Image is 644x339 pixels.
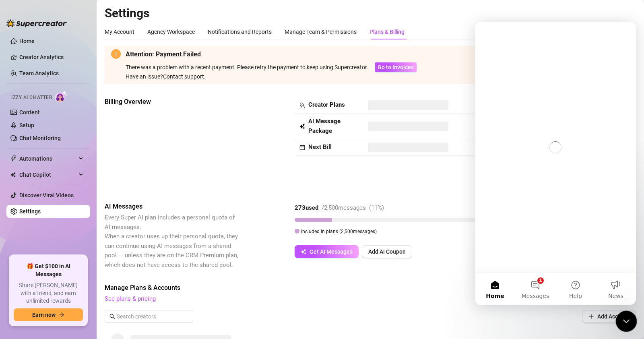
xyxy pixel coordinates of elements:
span: 🎁 Get $100 in AI Messages [14,263,83,278]
button: Add Account [582,310,636,323]
span: Earn now [32,312,56,318]
strong: Creator Plans [308,101,345,108]
a: Creator Analytics [19,51,84,64]
img: AI Chatter [55,91,68,102]
a: Home [19,38,35,44]
div: Agency Workspace [147,27,195,36]
div: Have an issue? [126,72,417,81]
span: Izzy AI Chatter [11,94,52,101]
button: Earn nowarrow-right [14,308,83,321]
img: logo-BBDzfeDw.svg [6,19,67,27]
span: Go to Invoices [378,64,414,70]
a: Chat Monitoring [19,135,61,141]
span: plus [588,314,594,319]
span: search [109,314,115,319]
span: Automations [19,152,76,165]
span: team [299,102,305,108]
span: Manage Plans & Accounts [105,283,636,293]
span: ( 11 %) [369,204,384,211]
span: Included in plans ( 2,500 messages) [301,229,377,234]
a: Contact support. [163,73,206,80]
span: Share [PERSON_NAME] with a friend, and earn unlimited rewards [14,281,83,305]
iframe: Intercom live chat [475,22,636,305]
div: My Account [105,27,134,36]
iframe: Intercom live chat [616,311,637,332]
span: AI Messages [105,202,240,211]
span: Get AI Messages [310,248,353,255]
span: Add AI Coupon [368,248,406,255]
span: exclamation-circle [111,49,121,59]
button: Add AI Coupon [362,245,412,258]
strong: 273 used [295,204,318,211]
span: calendar [299,145,305,150]
h2: Settings [105,6,636,21]
a: Setup [19,122,34,128]
a: See plans & pricing [105,295,156,302]
input: Search creators [117,312,182,321]
a: Team Analytics [19,70,59,76]
strong: Attention: Payment Failed [126,50,201,58]
strong: Next Bill [308,143,332,151]
span: Add Account [597,313,630,320]
span: arrow-right [59,312,64,318]
span: Chat Copilot [19,168,76,181]
span: / 2,500 messages [322,204,366,211]
span: thunderbolt [10,155,17,162]
a: Settings [19,208,41,215]
a: Content [19,109,40,116]
div: Manage Team & Permissions [285,27,357,36]
div: Plans & Billing [369,27,405,36]
span: Billing Overview [105,97,240,107]
button: Go to Invoices [375,62,417,72]
strong: AI Message Package [308,118,341,134]
a: Discover Viral Videos [19,192,74,198]
img: Chat Copilot [10,172,16,178]
div: Notifications and Reports [208,27,272,36]
span: Every Super AI plan includes a personal quota of AI messages. When a creator uses up their person... [105,214,238,269]
button: Get AI Messages [295,245,359,258]
div: There was a problem with a recent payment. Please retry the payment to keep using Supercreator. [126,63,368,72]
